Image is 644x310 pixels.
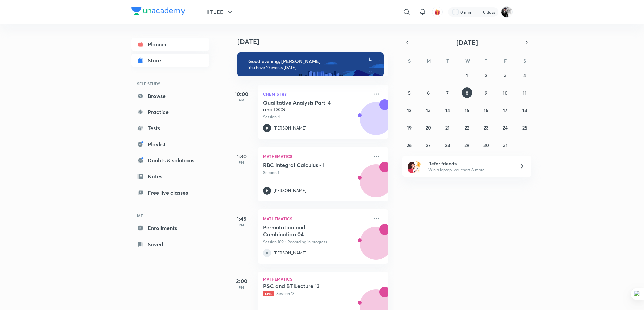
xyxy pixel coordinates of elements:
[504,72,507,79] abbr: October 3, 2025
[423,105,434,115] button: October 13, 2025
[523,72,526,79] abbr: October 4, 2025
[263,170,368,176] p: Session 1
[407,124,412,131] abbr: October 19, 2025
[432,7,443,17] button: avatar
[131,105,209,119] a: Practice
[408,160,421,173] img: referral
[462,70,472,81] button: October 1, 2025
[427,90,430,96] abbr: October 6, 2025
[500,87,511,98] button: October 10, 2025
[263,277,383,281] p: Mathematics
[248,65,378,70] p: You have 10 events [DATE]
[445,107,450,113] abbr: October 14, 2025
[523,90,527,96] abbr: October 11, 2025
[263,224,346,238] h5: Permutation and Combination 04
[228,215,255,223] h5: 1:45
[462,87,472,98] button: October 8, 2025
[442,105,453,115] button: October 14, 2025
[228,90,255,98] h5: 10:00
[131,78,209,89] h6: SELF STUDY
[481,105,491,115] button: October 16, 2025
[228,98,255,102] p: AM
[501,6,513,18] img: Nagesh M
[423,122,434,133] button: October 20, 2025
[465,124,469,131] abbr: October 22, 2025
[423,87,434,98] button: October 6, 2025
[428,167,511,173] p: Win a laptop, vouchers & more
[483,142,489,148] abbr: October 30, 2025
[519,70,530,81] button: October 4, 2025
[404,122,415,133] button: October 19, 2025
[237,52,384,76] img: evening
[485,58,487,64] abbr: Thursday
[481,87,491,98] button: October 9, 2025
[131,221,209,235] a: Enrollments
[445,142,450,148] abbr: October 28, 2025
[462,105,472,115] button: October 15, 2025
[131,210,209,221] h6: ME
[131,54,209,67] a: Store
[404,87,415,98] button: October 5, 2025
[503,142,508,148] abbr: October 31, 2025
[263,114,368,120] p: Session 4
[446,90,449,96] abbr: October 7, 2025
[148,56,165,64] div: Store
[228,160,255,164] p: PM
[500,140,511,150] button: October 31, 2025
[445,124,450,131] abbr: October 21, 2025
[462,140,472,150] button: October 29, 2025
[131,170,209,183] a: Notes
[523,58,526,64] abbr: Saturday
[485,72,487,79] abbr: October 2, 2025
[131,121,209,135] a: Tests
[228,223,255,227] p: PM
[131,154,209,167] a: Doubts & solutions
[462,122,472,133] button: October 22, 2025
[404,105,415,115] button: October 12, 2025
[263,90,368,98] p: Chemistry
[263,239,368,245] p: Session 109 • Recording in progress
[202,5,238,19] button: IIT JEE
[442,140,453,150] button: October 28, 2025
[466,90,468,96] abbr: October 8, 2025
[465,58,470,64] abbr: Wednesday
[263,99,346,113] h5: Qualitative Analysis Part-4 and DCS
[503,124,508,131] abbr: October 24, 2025
[503,90,508,96] abbr: October 10, 2025
[442,122,453,133] button: October 21, 2025
[465,107,469,113] abbr: October 15, 2025
[352,99,388,146] img: unacademy
[466,72,468,79] abbr: October 1, 2025
[504,58,507,64] abbr: Friday
[352,162,388,208] img: unacademy
[519,122,530,133] button: October 25, 2025
[464,142,469,148] abbr: October 29, 2025
[485,90,487,96] abbr: October 9, 2025
[131,186,209,199] a: Free live classes
[131,7,185,15] img: Company Logo
[500,105,511,115] button: October 17, 2025
[408,58,411,64] abbr: Sunday
[475,9,482,15] img: streak
[423,140,434,150] button: October 27, 2025
[263,291,368,297] p: Session 13
[427,58,431,64] abbr: Monday
[131,238,209,251] a: Saved
[446,58,449,64] abbr: Tuesday
[519,105,530,115] button: October 18, 2025
[131,138,209,151] a: Playlist
[263,282,346,289] h5: P&C and BT Lecture 13
[228,152,255,160] h5: 1:30
[408,90,411,96] abbr: October 5, 2025
[442,87,453,98] button: October 7, 2025
[522,124,527,131] abbr: October 25, 2025
[484,124,489,131] abbr: October 23, 2025
[263,152,368,160] p: Mathematics
[500,122,511,133] button: October 24, 2025
[237,38,395,46] h4: [DATE]
[484,107,488,113] abbr: October 16, 2025
[481,140,491,150] button: October 30, 2025
[131,38,209,51] a: Planner
[228,285,255,289] p: PM
[426,142,431,148] abbr: October 27, 2025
